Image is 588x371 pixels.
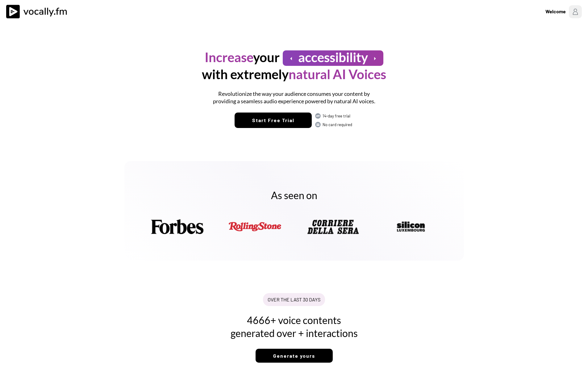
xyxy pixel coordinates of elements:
img: Corriere-della-Sera-LOGO-FAT-2.webp [307,216,359,237]
h2: generated over + interactions [171,327,418,340]
img: silicon_logo_MINIMUMsize_web.png [385,216,437,237]
h1: with extremely [202,66,386,83]
div: No card required [323,122,353,127]
h1: Revolutionize the way your audience consumes your content by providing a seamless audio experienc... [209,90,379,105]
h2: 4666+ voice contents [171,314,418,327]
div: 14-day free trial [323,113,353,119]
h2: As seen on [144,189,444,202]
img: rolling.png [229,216,281,237]
img: vocally%20logo.svg [6,5,71,19]
font: Increase [205,49,253,65]
h1: your [205,49,280,66]
img: Profile%20Placeholder.png [569,5,582,18]
img: Forbes.png [151,216,203,237]
img: CARD.svg [315,122,321,128]
img: FREE.svg [315,113,321,119]
button: Start Free Trial [235,113,312,128]
font: natural AI Voices [289,66,386,82]
h1: accessibility [298,49,368,66]
button: arrow_right [371,55,379,62]
div: OVER THE LAST 30 DAYS [268,296,320,303]
div: Welcome [545,8,566,15]
button: Generate yours [256,349,333,363]
button: arrow_left [287,55,295,62]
